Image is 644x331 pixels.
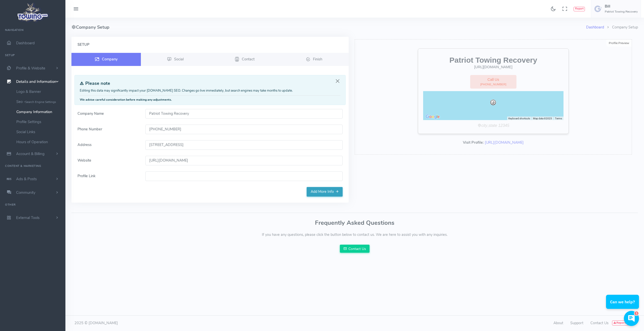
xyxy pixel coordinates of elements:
label: Profile Link [74,171,142,181]
a: Open this area in Google Maps (opens a new window) [424,114,441,120]
b: Visit Profile: [463,140,484,145]
button: Keyboard shortcuts [508,117,530,120]
span: Finish [313,56,322,61]
span: [PHONE_NUMBER] [480,82,506,87]
a: Add More Info [307,187,343,197]
h5: Bill [605,4,638,8]
span: Dashboard [16,41,35,46]
label: Address [74,140,142,150]
input: Enter a location [145,140,343,150]
h2: Patriot Towing Recovery [423,56,563,64]
h3: Frequently Asked Questions [71,219,638,226]
div: 2025 © [DOMAIN_NAME] [71,320,355,326]
a: About [553,320,563,325]
span: Details and Information [16,79,56,84]
button: Report [574,7,585,11]
a: Logo & Banner [13,87,65,97]
h4: Company Setup [71,18,586,37]
a: Contact Us [590,320,609,325]
span: Company [102,56,117,61]
a: Profile Settings [13,117,65,127]
span: Account & Billing [16,151,45,156]
span: Contact [242,56,255,61]
a: Call Us[PHONE_NUMBER] [470,75,516,89]
h4: Setup [77,43,343,47]
h4: Please note [80,81,340,86]
label: Phone Number [74,125,142,134]
button: Close [335,79,340,84]
i: 12345 [498,123,509,128]
a: Hours of Operation [13,137,65,147]
h6: We advise careful consideration before making any adjustments. [80,98,340,101]
div: Profile Preview [606,40,632,47]
span: Profile & Website [16,66,45,71]
a: Support [570,320,583,325]
iframe: Conversations [601,281,644,331]
div: , [423,123,563,129]
small: Search Engine Settings [25,100,56,104]
span: External Tools [16,215,39,220]
a: Terms (opens in new tab) [555,117,562,120]
i: city [481,123,488,128]
div: [URL][DOMAIN_NAME] [423,64,563,70]
span: Community [16,190,35,195]
img: user-image [594,5,602,13]
img: logo [16,2,50,23]
a: Social Links [13,127,65,137]
a: Seo -Search Engine Settings [13,97,65,107]
label: Company Name [74,109,142,119]
p: If you have any questions, please click the button below to contact us. We are here to assist you... [71,232,638,238]
a: Contact Us [340,245,370,253]
label: Website [74,156,142,165]
p: Editing this data may significantly impact your [DOMAIN_NAME] SEO. Changes go live immediately, b... [80,88,340,93]
li: Company Setup [604,25,638,30]
span: Social [174,56,184,61]
span: Map data ©2025 [533,117,552,120]
img: Google [424,114,441,120]
i: state [489,123,497,128]
h6: Patriot Towing Recovery [605,10,638,13]
a: Company Information [13,107,65,117]
a: [URL][DOMAIN_NAME] [485,140,524,145]
span: Ads & Posts [16,176,37,181]
a: Dashboard [586,25,604,30]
